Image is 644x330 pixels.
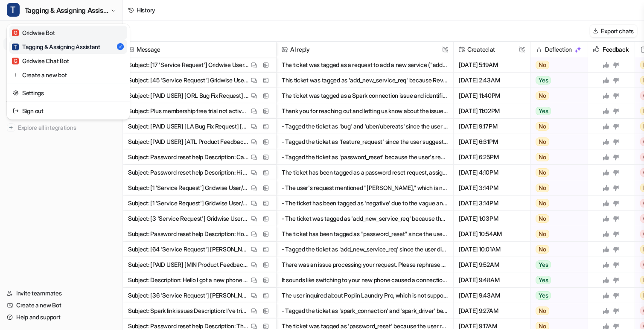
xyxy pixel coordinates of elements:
[9,86,127,100] a: Settings
[12,58,19,64] span: G
[12,29,19,36] span: G
[9,68,127,82] a: Create a new bot
[12,42,100,51] div: Tagging & Assigning Assistant
[7,24,130,120] div: TTagging & Assigning Assistant
[13,70,19,79] img: reset
[9,104,127,118] a: Sign out
[13,106,19,115] img: reset
[12,28,55,37] div: Gridwise Bot
[13,88,19,97] img: reset
[25,4,108,16] span: Tagging & Assigning Assistant
[12,56,69,65] div: Gridwise Chat Bot
[7,3,20,17] span: T
[12,44,19,50] span: T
